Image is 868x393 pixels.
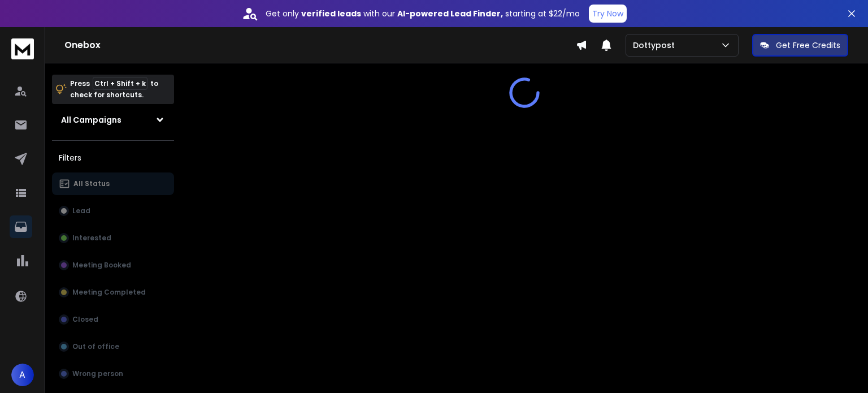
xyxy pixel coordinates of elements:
[589,5,627,23] button: Try Now
[52,150,174,166] h3: Filters
[266,8,580,19] p: Get only with our starting at $22/mo
[93,77,147,90] span: Ctrl + Shift + k
[301,8,361,19] strong: verified leads
[11,364,34,386] button: A
[70,78,158,101] p: Press to check for shortcuts.
[752,34,848,57] button: Get Free Credits
[633,40,679,51] p: Dottypost
[61,114,121,126] h1: All Campaigns
[64,38,576,52] h1: Onebox
[52,109,174,131] button: All Campaigns
[11,38,34,59] img: logo
[776,40,840,51] p: Get Free Credits
[397,8,503,19] strong: AI-powered Lead Finder,
[592,8,623,19] p: Try Now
